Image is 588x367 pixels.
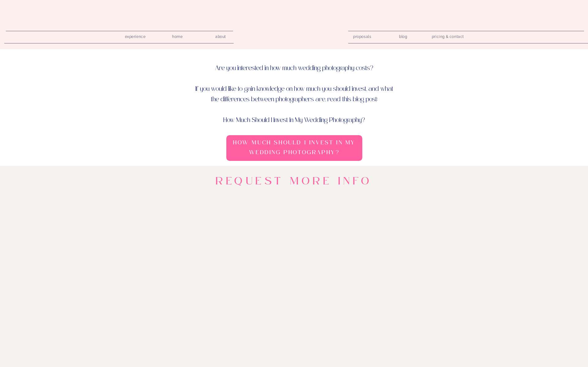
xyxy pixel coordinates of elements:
[429,33,466,41] a: pricing & contact
[169,33,186,39] a: home
[228,138,360,159] a: How Much Should I Invest In My Wedding Photography?
[121,33,150,39] a: experience
[194,175,394,191] h1: Request more Info
[394,33,412,39] a: blog
[353,33,371,39] a: proposals
[212,33,229,39] a: about
[194,63,394,112] p: Are you interested in how much wedding photography costs? If you would like to gain knowledge on ...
